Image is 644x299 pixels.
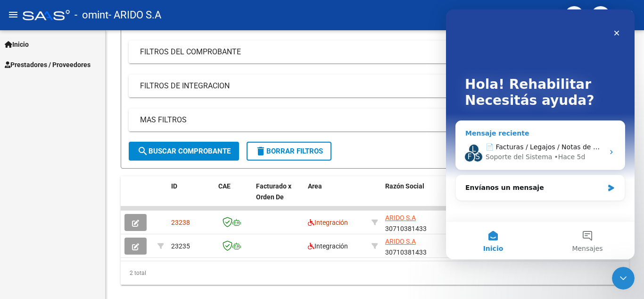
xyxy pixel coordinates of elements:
datatable-header-cell: CAE [215,176,252,218]
mat-icon: menu [8,9,19,20]
span: Area [308,182,322,190]
span: - ARIDO S.A [108,5,161,26]
span: Buscar Comprobante [137,147,231,155]
div: 30710381433 [385,236,448,256]
div: 30710381433 [385,213,448,232]
mat-panel-title: FILTROS DEL COMPROBANTE [140,47,598,57]
datatable-header-cell: Area [304,176,368,218]
mat-panel-title: FILTROS DE INTEGRACION [140,81,598,91]
span: Integración [308,242,348,250]
datatable-header-cell: ID [167,176,215,218]
button: Borrar Filtros [247,142,331,161]
span: Inicio [5,39,29,50]
datatable-header-cell: Facturado x Orden De [252,176,304,218]
button: Buscar Comprobante [129,142,239,161]
span: CAE [218,182,231,190]
div: 2 total [121,261,629,285]
datatable-header-cell: Razón Social [381,176,452,218]
mat-expansion-panel-header: FILTROS DE INTEGRACION [129,75,621,97]
span: Razón Social [385,182,424,190]
span: - omint [74,5,108,26]
iframe: Intercom live chat [612,267,635,290]
span: 23238 [171,219,190,226]
iframe: Intercom live chat [446,9,635,259]
span: ARIDO S.A [385,238,416,245]
span: Prestadores / Proveedores [5,60,91,70]
span: ID [171,182,177,190]
mat-expansion-panel-header: FILTROS DEL COMPROBANTE [129,41,621,63]
mat-expansion-panel-header: MAS FILTROS [129,109,621,131]
mat-panel-title: MAS FILTROS [140,115,598,125]
span: Integración [308,219,348,226]
span: Borrar Filtros [255,147,323,155]
span: 23235 [171,242,190,250]
mat-icon: delete [255,145,266,157]
span: Facturado x Orden De [256,182,291,201]
mat-icon: search [137,145,149,157]
span: ARIDO S.A [385,214,416,222]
